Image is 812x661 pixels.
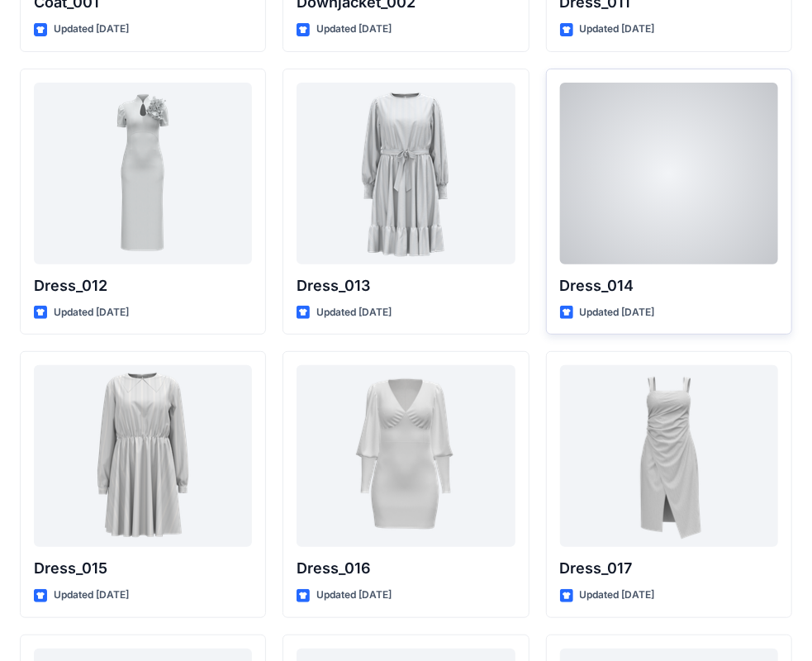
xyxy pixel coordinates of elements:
[34,557,252,580] p: Dress_015
[54,587,129,604] p: Updated [DATE]
[34,365,252,547] a: Dress_015
[316,587,392,604] p: Updated [DATE]
[54,304,129,321] p: Updated [DATE]
[580,21,655,38] p: Updated [DATE]
[34,83,252,264] a: Dress_012
[316,21,392,38] p: Updated [DATE]
[34,274,252,297] p: Dress_012
[560,365,778,547] a: Dress_017
[297,365,515,547] a: Dress_016
[297,83,515,264] a: Dress_013
[316,304,392,321] p: Updated [DATE]
[297,557,515,580] p: Dress_016
[580,587,655,604] p: Updated [DATE]
[54,21,129,38] p: Updated [DATE]
[297,274,515,297] p: Dress_013
[580,304,655,321] p: Updated [DATE]
[560,83,778,264] a: Dress_014
[560,274,778,297] p: Dress_014
[560,557,778,580] p: Dress_017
